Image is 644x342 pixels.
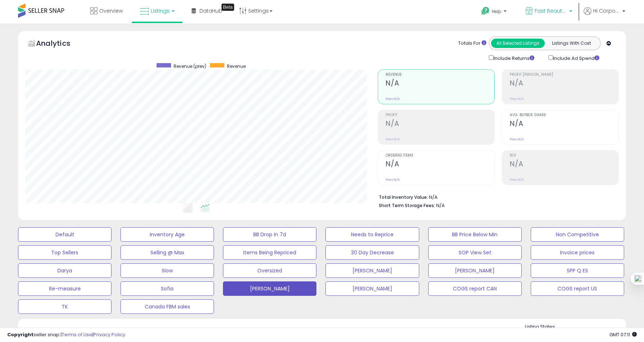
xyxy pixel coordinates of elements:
h2: N/A [386,119,494,129]
a: Privacy Policy [93,331,125,338]
button: Default [18,227,111,242]
button: [PERSON_NAME] [325,281,419,296]
button: Canada FBM sales [121,299,214,314]
div: Include Ad Spend [543,54,611,62]
button: SOP View Set [428,245,522,260]
h2: N/A [386,79,494,89]
a: Terms of Use [62,331,92,338]
button: BB Drop in 7d [223,227,316,242]
h5: Analytics [36,38,84,50]
span: Listings [151,7,170,14]
span: Ordered Items [386,154,494,158]
button: Re-measure [18,281,111,296]
h2: N/A [510,79,618,89]
span: DataHub [200,7,222,14]
small: Prev: N/A [510,177,524,182]
button: Invoice prices [531,245,624,260]
button: Top Sellers [18,245,111,260]
h2: N/A [510,119,618,129]
span: Revenue (prev) [174,63,206,69]
div: Totals For [458,40,486,47]
h2: N/A [510,160,618,170]
p: Listing States: [525,324,626,330]
button: Inventory Age [121,227,214,242]
button: [PERSON_NAME] [325,263,419,278]
button: Sofia [121,281,214,296]
button: 30 Day Decrease [325,245,419,260]
span: N/A [436,202,445,209]
small: Prev: N/A [386,137,400,141]
div: seller snap | | [7,332,125,338]
a: Help [476,1,514,23]
li: N/A [379,192,613,201]
div: Tooltip anchor [222,4,234,11]
button: COGS report US [531,281,624,296]
button: Non Competitive [531,227,624,242]
span: ROI [510,154,618,158]
span: Overview [99,7,123,14]
i: Get Help [481,6,490,16]
button: Selling @ Max [121,245,214,260]
strong: Copyright [7,331,34,338]
span: Avg. Buybox Share [510,113,618,117]
span: Help [492,8,501,14]
button: Needs to Reprice [325,227,419,242]
a: Hi Corporate [584,7,625,23]
button: Slow [121,263,214,278]
b: Short Term Storage Fees: [379,202,435,209]
div: Include Returns [483,54,543,62]
button: BB Price Below Min [428,227,522,242]
small: Prev: N/A [386,177,400,182]
button: All Selected Listings [491,39,545,48]
span: Hi Corporate [593,7,620,14]
button: [PERSON_NAME] [428,263,522,278]
span: Profit [386,113,494,117]
span: 2025-10-9 07:11 GMT [609,331,637,338]
small: Prev: N/A [510,97,524,101]
h2: N/A [386,160,494,170]
small: Prev: N/A [386,97,400,101]
b: Total Inventory Value: [379,194,428,200]
button: Listings With Cost [544,39,598,48]
button: Darya [18,263,111,278]
small: Prev: N/A [510,137,524,141]
img: one_i.png [634,275,642,282]
h5: Listings [38,326,66,336]
button: [PERSON_NAME] [223,281,316,296]
button: Items Being Repriced [223,245,316,260]
button: COGS report CAN [428,281,522,296]
button: SPP Q ES [531,263,624,278]
span: Fast Beauty ([GEOGRAPHIC_DATA]) [535,7,567,14]
button: Oversized [223,263,316,278]
button: TK [18,299,111,314]
span: Revenue [386,73,494,77]
span: Revenue [227,63,246,69]
span: Profit [PERSON_NAME] [510,73,618,77]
